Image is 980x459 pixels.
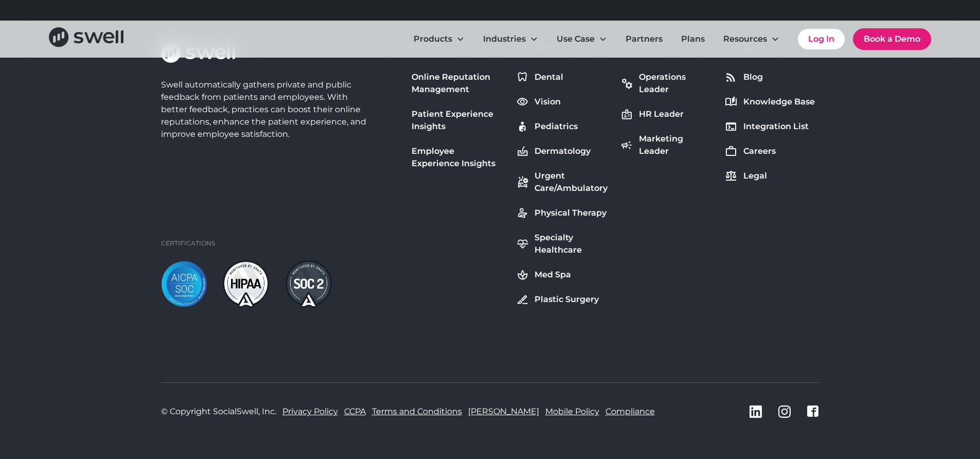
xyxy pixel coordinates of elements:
[639,108,684,120] div: HR Leader
[468,405,539,418] a: [PERSON_NAME]
[673,29,713,49] a: Plans
[798,29,845,49] a: Log In
[412,71,504,96] div: Online Reputation Management
[723,118,817,135] a: Integration List
[409,143,506,172] a: Employee Experience Insights
[743,71,763,83] div: Blog
[545,405,599,418] a: Mobile Policy
[110,279,167,301] input: Submit
[743,96,815,108] div: Knowledge Base
[414,33,452,45] div: Products
[743,170,767,182] div: Legal
[723,33,767,45] div: Resources
[639,71,712,96] div: Operations Leader
[286,260,332,308] img: soc2-dark.png
[743,120,809,133] div: Integration List
[723,69,817,85] a: Blog
[412,108,504,133] div: Patient Experience Insights
[49,27,123,50] a: home
[605,405,655,418] a: Compliance
[514,291,610,308] a: Plastic Surgery
[723,94,817,110] a: Knowledge Base
[723,143,817,160] a: Careers
[534,71,563,83] div: Dental
[853,28,931,50] a: Book a Demo
[514,267,610,283] a: Med Spa
[548,29,615,49] div: Use Case
[534,269,571,281] div: Med Spa
[514,143,610,160] a: Dermatology
[618,131,715,160] a: Marketing Leader
[1,176,240,190] a: Mobile Terms of Service
[161,405,276,418] div: © Copyright SocialSwell, Inc.
[514,229,610,258] a: Specialty Healthcare
[483,33,526,45] div: Industries
[405,29,473,49] div: Products
[282,405,338,418] a: Privacy Policy
[514,205,610,221] a: Physical Therapy
[409,69,506,98] a: Online Reputation Management
[514,69,610,85] a: Dental
[475,29,546,49] div: Industries
[534,145,591,157] div: Dermatology
[412,145,504,170] div: Employee Experience Insights
[557,33,595,45] div: Use Case
[534,120,578,133] div: Pediatrics
[723,168,817,184] a: Legal
[514,118,610,135] a: Pediatrics
[161,79,371,140] div: Swell automatically gathers private and public feedback from patients and employees. With better ...
[138,84,202,94] span: Phone number
[618,69,715,98] a: Operations Leader
[223,260,269,308] img: hipaa-light.png
[534,170,608,195] div: Urgent Care/Ambulatory
[344,405,366,418] a: CCPA
[617,29,671,49] a: Partners
[639,133,712,157] div: Marketing Leader
[514,168,610,197] a: Urgent Care/Ambulatory
[32,183,70,190] a: Privacy Policy
[372,405,462,418] a: Terms and Conditions
[715,29,788,49] div: Resources
[534,293,599,306] div: Plastic Surgery
[534,207,607,219] div: Physical Therapy
[743,145,776,157] div: Careers
[534,232,608,256] div: Specialty Healthcare
[618,106,715,122] a: HR Leader
[534,96,561,108] div: Vision
[409,106,506,135] a: Patient Experience Insights
[514,94,610,110] a: Vision
[161,239,215,248] div: Certifications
